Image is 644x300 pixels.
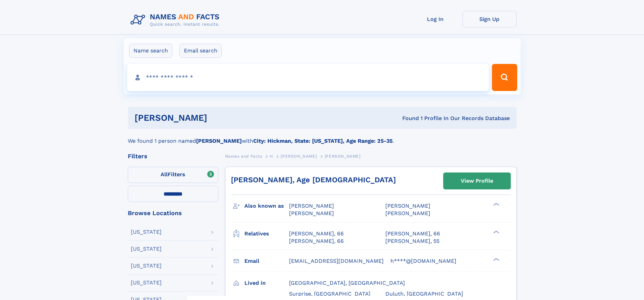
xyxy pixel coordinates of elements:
span: [GEOGRAPHIC_DATA], [GEOGRAPHIC_DATA] [289,280,405,286]
b: [PERSON_NAME] [196,138,242,144]
a: [PERSON_NAME], Age [DEMOGRAPHIC_DATA] [231,176,396,184]
h1: [PERSON_NAME] [135,114,305,122]
a: Log In [408,11,462,27]
span: Surprise, [GEOGRAPHIC_DATA] [289,291,371,297]
h3: Lived in [244,277,289,289]
div: ❯ [492,257,500,261]
div: [US_STATE] [131,263,162,269]
span: [PERSON_NAME] [281,154,317,159]
span: [PERSON_NAME] [325,154,361,159]
div: View Profile [461,173,493,189]
label: Email search [180,44,222,58]
div: [US_STATE] [131,229,162,235]
span: [EMAIL_ADDRESS][DOMAIN_NAME] [289,258,384,264]
h3: Also known as [244,200,289,212]
a: [PERSON_NAME], 66 [289,230,344,237]
a: Sign Up [462,11,517,27]
div: Filters [128,153,218,159]
span: H [270,154,273,159]
a: H [270,152,273,160]
span: Duluth, [GEOGRAPHIC_DATA] [385,291,463,297]
div: We found 1 person named with . [128,129,517,145]
div: [US_STATE] [131,280,162,285]
div: ❯ [492,202,500,207]
a: [PERSON_NAME], 66 [289,237,344,245]
label: Name search [129,44,172,58]
span: [PERSON_NAME] [385,210,430,216]
a: [PERSON_NAME] [281,152,317,160]
div: Found 1 Profile In Our Records Database [305,115,510,122]
span: [PERSON_NAME] [289,203,334,209]
b: City: Hickman, State: [US_STATE], Age Range: 25-35 [253,138,392,144]
input: search input [127,64,489,91]
a: Names and Facts [225,152,262,160]
div: [US_STATE] [131,246,162,252]
a: View Profile [444,173,510,189]
a: [PERSON_NAME], 55 [385,237,439,245]
div: Browse Locations [128,210,218,216]
div: ❯ [492,230,500,234]
a: [PERSON_NAME], 66 [385,230,440,237]
h3: Email [244,255,289,267]
h3: Relatives [244,228,289,239]
label: Filters [128,167,218,183]
span: [PERSON_NAME] [385,203,430,209]
button: Search Button [492,64,517,91]
img: Logo Names and Facts [128,11,225,29]
span: All [161,171,168,178]
span: [PERSON_NAME] [289,210,334,216]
